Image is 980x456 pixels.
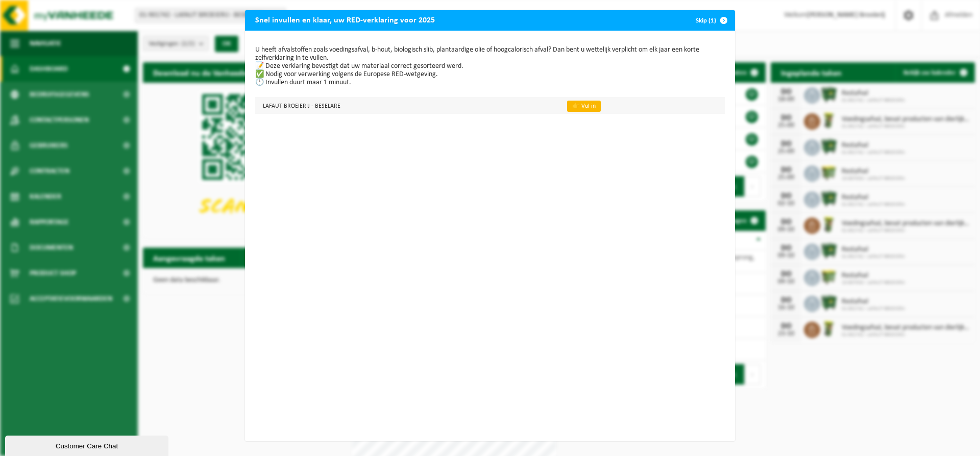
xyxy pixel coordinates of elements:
[5,434,170,456] iframe: chat widget
[255,97,558,114] td: LAFAUT BROEIERIJ - BESELARE
[688,10,734,31] button: Skip (1)
[567,101,601,112] a: 👉 Vul in
[245,10,445,30] h2: Snel invullen en klaar, uw RED-verklaring voor 2025
[255,46,725,87] p: U heeft afvalstoffen zoals voedingsafval, b-hout, biologisch slib, plantaardige olie of hoogcalor...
